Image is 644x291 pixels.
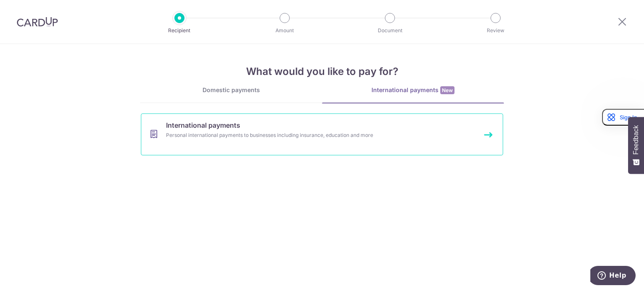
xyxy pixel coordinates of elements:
p: Amount [254,26,316,35]
div: Domestic payments [140,86,322,94]
h4: What would you like to pay for? [140,64,504,79]
p: Recipient [148,26,210,35]
img: CardUp [17,17,58,27]
p: Review [465,26,527,35]
span: Feedback [632,125,640,155]
iframe: Opens a widget where you can find more information [590,266,636,287]
p: Document [359,26,421,35]
div: International payments [322,86,504,95]
button: Feedback - Show survey [628,117,644,174]
div: Personal international payments to businesses including insurance, education and more [166,131,456,139]
a: International paymentsPersonal international payments to businesses including insurance, educatio... [141,113,503,155]
span: New [440,86,454,94]
span: International payments [166,120,240,130]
